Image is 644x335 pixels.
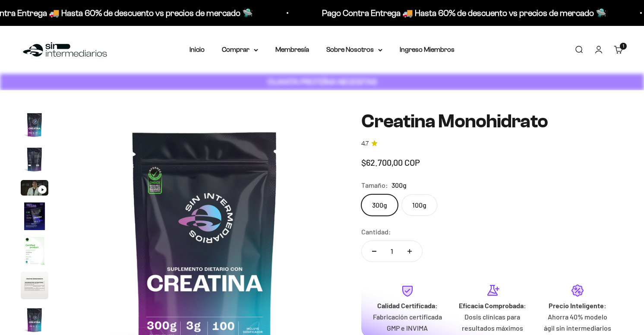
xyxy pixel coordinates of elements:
[21,306,48,334] img: Creatina Monohidrato
[397,241,422,262] button: Aumentar cantidad
[362,241,387,262] button: Reducir cantidad
[268,77,377,86] strong: CUANTA PROTEÍNA NECESITAS
[21,111,48,141] button: Ir al artículo 1
[21,111,48,139] img: Creatina Monohidrato
[189,46,205,53] a: Inicio
[372,311,443,333] p: Fabricación certificada GMP e INVIMA
[21,202,48,233] button: Ir al artículo 4
[377,301,438,310] strong: Calidad Certificada:
[457,311,528,333] p: Dosis clínicas para resultados máximos
[326,44,382,55] summary: Sobre Nosotros
[275,46,309,53] a: Membresía
[542,311,613,333] p: Ahorra 40% modelo ágil sin intermediarios
[21,202,48,230] img: Creatina Monohidrato
[21,272,48,302] button: Ir al artículo 6
[361,226,391,237] label: Cantidad:
[361,139,369,149] span: 4.7
[172,6,457,20] p: Pago Contra Entrega 🚚 Hasta 60% de descuento vs precios de mercado 🛸
[623,44,624,48] span: 1
[400,46,455,53] a: Ingreso Miembros
[21,145,48,176] button: Ir al artículo 2
[21,237,48,267] button: Ir al artículo 5
[361,155,420,169] sale-price: $62.700,00 COP
[21,272,48,299] img: Creatina Monohidrato
[549,301,606,310] strong: Precio Inteligente:
[21,145,48,173] img: Creatina Monohidrato
[459,301,526,310] strong: Eficacia Comprobada:
[222,44,258,55] summary: Comprar
[361,111,623,132] h1: Creatina Monohidrato
[361,180,388,191] legend: Tamaño:
[391,180,407,191] span: 300g
[21,237,48,265] img: Creatina Monohidrato
[361,139,623,149] a: 4.74.7 de 5.0 estrellas
[21,180,48,198] button: Ir al artículo 3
